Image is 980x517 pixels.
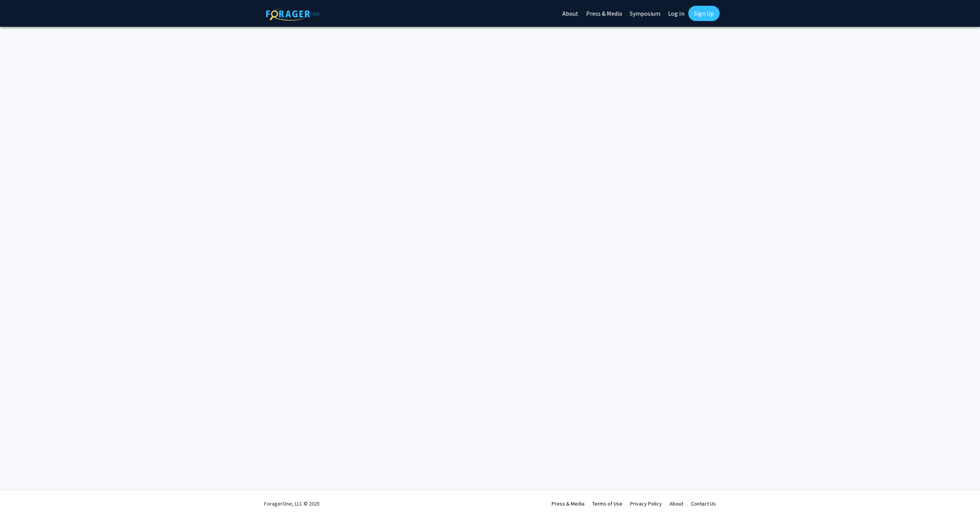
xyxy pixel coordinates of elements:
a: About [670,500,683,507]
div: ForagerOne, LLC © 2025 [264,490,320,517]
a: Contact Us [691,500,716,507]
a: Press & Media [552,500,585,507]
a: Sign Up [688,6,720,21]
img: ForagerOne Logo [266,7,320,21]
a: Privacy Policy [630,500,662,507]
a: Terms of Use [592,500,622,507]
